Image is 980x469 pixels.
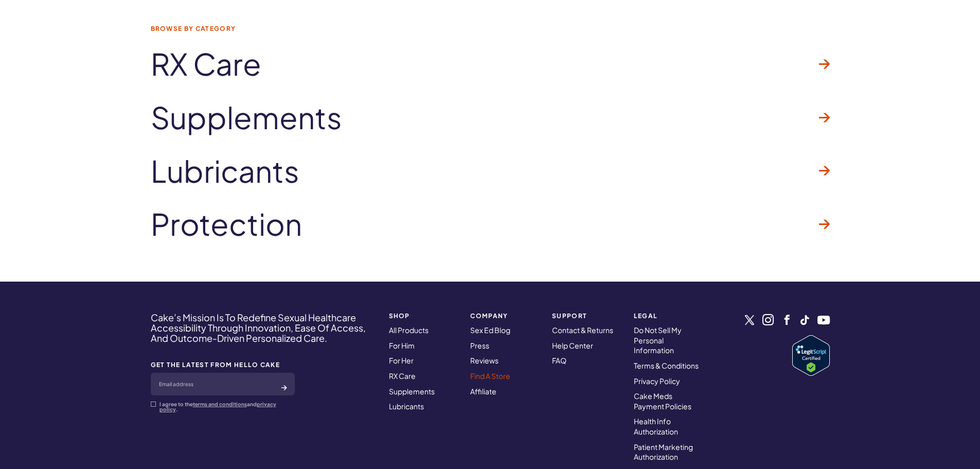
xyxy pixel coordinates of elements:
a: FAQ [552,356,566,365]
a: terms and conditions [193,401,247,407]
a: Press [470,341,489,350]
a: Do Not Sell My Personal Information [634,325,682,355]
a: Sex Ed Blog [470,325,510,335]
a: RX Care [389,371,416,380]
p: I agree to the and . [159,402,295,412]
a: For Him [389,341,415,350]
h4: Cake’s Mission Is To Redefine Sexual Healthcare Accessibility Through Innovation, Ease Of Access,... [151,312,376,343]
span: Supplements [151,101,342,134]
a: Cake Meds Payment Policies [634,391,691,411]
a: Protection [151,197,830,251]
strong: Legal [634,312,703,319]
span: RX Care [151,47,261,80]
strong: SHOP [389,312,458,319]
a: Privacy Policy [634,376,680,386]
a: Health Info Authorization [634,416,678,436]
span: Protection [151,207,302,240]
strong: Support [552,312,621,319]
span: Browse by Category [151,25,830,32]
a: For Her [389,356,414,365]
a: Supplements [389,387,435,396]
span: Lubricants [151,154,299,187]
a: Terms & Conditions [634,361,699,370]
a: Verify LegitScript Approval for www.hellocake.com [792,335,830,376]
a: Supplements [151,91,830,144]
a: All Products [389,325,429,335]
a: privacy policy [159,401,276,412]
a: Find A Store [470,371,510,380]
a: Contact & Returns [552,325,613,335]
a: RX Care [151,37,830,91]
a: Help Center [552,341,593,350]
a: Reviews [470,356,498,365]
a: Lubricants [151,144,830,198]
img: Verify Approval for www.hellocake.com [792,335,830,376]
a: Lubricants [389,402,424,411]
a: Patient Marketing Authorization [634,442,693,462]
strong: COMPANY [470,312,540,319]
strong: GET THE LATEST FROM HELLO CAKE [151,361,295,368]
a: Affiliate [470,387,496,396]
